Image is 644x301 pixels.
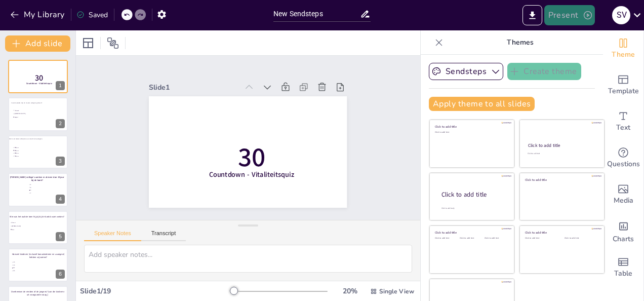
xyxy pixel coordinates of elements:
div: Click to add text [460,237,482,240]
span: 624 jaar [15,149,43,151]
button: Create theme [507,63,581,80]
span: 7 [30,193,58,194]
div: In welke plaats zijn de meeste collega’s geboren?Helmond[GEOGRAPHIC_DATA]Veghel2 [8,97,68,131]
span: Theme [612,49,635,60]
button: Add slide [5,35,70,52]
div: Change the overall theme [603,30,643,67]
div: Click to add title [525,231,597,235]
div: 20 % [338,286,362,296]
div: Add ready made slides [603,67,643,103]
span: 24 [13,267,41,269]
button: Transcript [141,230,186,241]
div: Click to add text [528,153,595,155]
button: Sendsteps [429,63,503,80]
input: Insert title [273,7,360,21]
span: Text [616,122,630,133]
span: 18 [13,265,41,266]
span: Template [608,86,639,97]
span: 4 [30,184,58,185]
div: Add charts and graphs [603,213,643,249]
span: Charts [613,234,634,245]
span: 752 jaar [15,156,43,157]
div: Click to add title [528,142,595,148]
span: 15 [13,261,41,263]
button: My Library [8,7,69,23]
div: 1 [56,81,65,90]
div: Layout [80,35,96,51]
div: Wat is de totale leeftijd van ons team? (16 collega’s)528 jaar624 jaar688 jaar752 jaar3 [8,135,68,169]
div: Click to add text [435,237,458,240]
div: 2 [56,119,65,128]
div: Click to add text [525,237,557,240]
span: Dennet [12,222,39,223]
button: Export to PowerPoint [522,5,542,25]
span: Veghel [15,116,43,118]
span: Countdown - Vitaliteitsquiz [202,161,287,187]
p: Overheersen de meiden of de jongens? (van die kinderen uit voorgaande vraag ;) [10,290,66,296]
span: 528 jaar [15,147,43,148]
span: In welke plaats zijn de meeste collega’s geboren? [11,102,43,104]
div: Add images, graphics, shapes or video [603,176,643,213]
div: Wie was het oudste toen hij/zij bij de bank kwam werken?Dennet[PERSON_NAME]Mark5 [8,211,68,244]
div: Click to add title [435,125,507,129]
div: Slide 1 / 19 [80,286,230,296]
div: 5 [56,232,65,241]
button: Present [544,5,595,25]
button: Speaker Notes [84,230,141,241]
span: 6 [30,190,58,191]
div: Click to add title [441,191,506,199]
div: [PERSON_NAME] collega’s werken er al meer dan 15 jaar bij de bank?45674 [8,173,68,206]
div: Add a table [603,249,643,286]
p: Hoeveel kinderen (inclusief bonuskinderen en zwangere) hebben wij samen? [10,253,67,259]
div: Click to add body [441,207,505,210]
span: Questions [607,159,640,170]
span: Countdown - Vitaliteitsquiz [26,82,52,85]
p: Wat is de totale leeftijd van ons team? (16 collega’s) [9,138,59,140]
span: [PERSON_NAME] collega’s werken er al meer dan 15 jaar bij de bank? [10,176,64,182]
div: Click to add text [435,131,507,134]
span: [GEOGRAPHIC_DATA] [15,113,43,115]
button: S V [612,5,630,25]
div: Click to add title [435,231,507,235]
div: Click to add text [485,237,507,240]
span: Table [614,268,632,279]
span: Mark [12,229,39,230]
div: 4 [56,195,65,204]
span: [PERSON_NAME] [12,225,39,227]
div: Slide 1 [161,63,250,91]
span: 30 [230,137,265,178]
div: 30Countdown - Vitaliteitsquiz1 [8,60,68,93]
span: Helmond [15,109,43,111]
span: Media [614,195,633,206]
span: 35 [13,270,41,272]
span: 688 jaar [15,153,43,154]
span: 30 [35,72,43,84]
button: Apply theme to all slides [429,97,535,111]
p: Wie was het oudste toen hij/zij bij de bank kwam werken? [10,215,64,218]
div: Click to add text [565,237,596,240]
div: Saved [76,10,108,20]
div: Add text boxes [603,103,643,140]
div: Hoeveel kinderen (inclusief bonuskinderen en zwangere) hebben wij samen?151824356 [8,248,68,282]
div: 6 [56,270,65,279]
div: Click to add title [525,177,597,181]
span: Position [107,37,119,49]
div: 3 [56,157,65,166]
span: 5 [30,187,58,189]
p: Themes [447,30,593,55]
span: Single View [379,287,414,295]
div: Get real-time input from your audience [603,140,643,176]
div: S V [612,6,630,24]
